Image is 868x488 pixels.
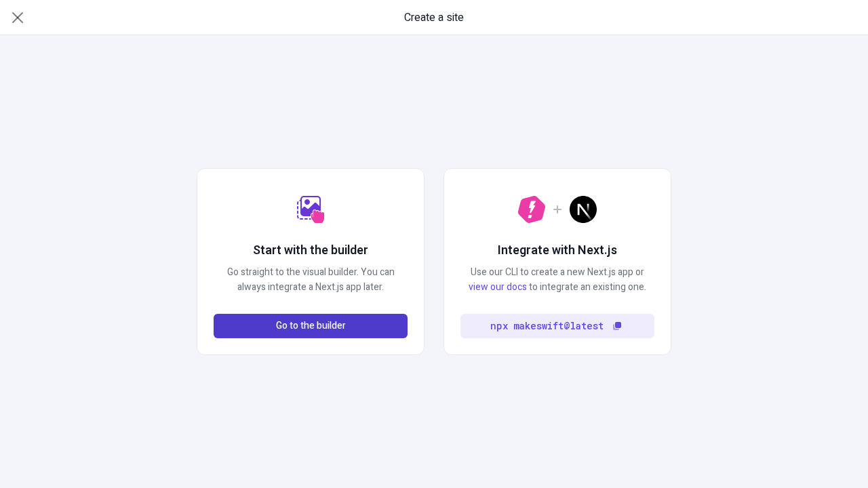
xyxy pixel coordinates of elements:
code: npx makeswift@latest [490,319,604,333]
h2: Integrate with Next.js [498,242,617,260]
span: Go to the builder [276,319,346,333]
a: view our docs [469,280,527,294]
h2: Start with the builder [253,242,368,260]
button: Go to the builder [214,314,408,338]
p: Go straight to the visual builder. You can always integrate a Next.js app later. [214,265,408,295]
p: Use our CLI to create a new Next.js app or to integrate an existing one. [460,265,654,295]
span: Create a site [404,9,464,26]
